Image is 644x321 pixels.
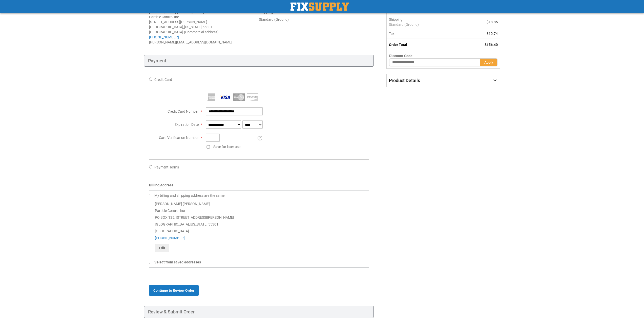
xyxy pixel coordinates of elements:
span: Select from saved addresses [154,260,201,264]
span: Product Details [389,78,420,83]
a: [PHONE_NUMBER] [155,236,185,240]
div: Payment [144,55,374,67]
span: $10.74 [487,32,498,36]
span: Card Verification Number [159,136,199,140]
span: Continue to Review Order [153,288,194,292]
div: Standard (Ground) [259,17,369,22]
span: Shipping [389,17,403,21]
span: [US_STATE] [190,222,207,226]
span: Save for later use. [213,145,241,149]
img: Visa [219,93,231,101]
span: Payment Terms [154,165,179,169]
strong: Order Total [389,43,407,47]
button: Apply [480,58,497,66]
address: [PERSON_NAME] [PERSON_NAME] Particle Control Inc [STREET_ADDRESS][PERSON_NAME] [GEOGRAPHIC_DATA] ... [149,9,259,45]
span: Standard (Ground) [389,22,459,27]
span: Apply [484,60,493,64]
span: $156.40 [485,43,498,47]
img: Discover [247,93,258,101]
span: Credit Card Number [168,109,199,113]
div: [PERSON_NAME] [PERSON_NAME] Particle Control Inc PO BOX 135, [STREET_ADDRESS][PERSON_NAME] [GEOGR... [149,201,369,252]
span: [US_STATE] [184,25,202,29]
a: store logo [290,3,349,11]
button: Continue to Review Order [149,285,199,296]
span: $18.85 [487,20,498,24]
img: MasterCard [233,93,245,101]
button: Edit [155,244,169,252]
span: Credit Card [154,78,172,82]
img: American Express [206,93,217,101]
strong: : [259,10,287,14]
span: [PERSON_NAME][EMAIL_ADDRESS][DOMAIN_NAME] [149,40,232,44]
span: Edit [159,246,165,250]
span: My billing and shipping address are the same [154,193,224,197]
span: Shipping Method [259,10,286,14]
div: Billing Address [149,183,369,190]
span: Expiration Date [175,122,199,127]
span: Discount Code: [389,54,413,58]
div: Review & Submit Order [144,306,374,318]
th: Tax [387,29,461,38]
img: Fix Industrial Supply [290,3,349,11]
a: [PHONE_NUMBER] [149,35,179,39]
